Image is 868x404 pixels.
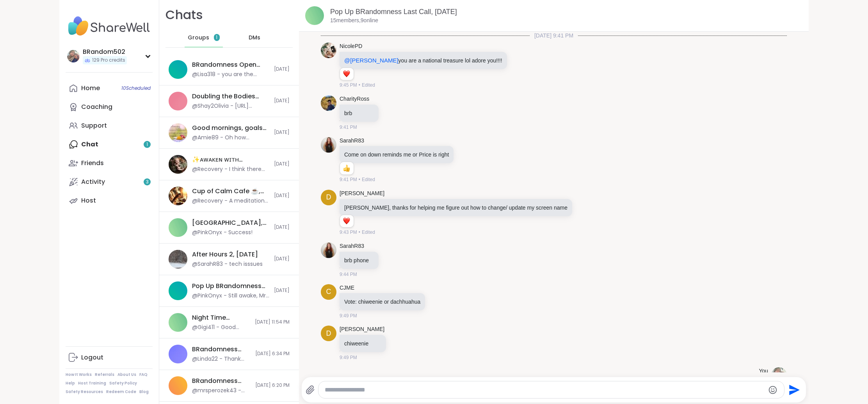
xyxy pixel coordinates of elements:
[146,179,149,185] span: 3
[340,215,354,228] div: Reaction list
[139,389,149,395] a: Blog
[165,6,203,24] h1: Chats
[340,190,384,198] a: [PERSON_NAME]
[359,176,360,183] span: •
[530,32,578,39] span: [DATE] 9:41 PM
[249,34,260,42] span: DMs
[216,34,217,41] span: 1
[340,43,362,50] a: NicolePD
[192,102,269,110] div: @Shay2Olivia - [URL][DOMAIN_NAME]
[274,256,290,262] span: [DATE]
[362,176,375,183] span: Edited
[274,129,290,136] span: [DATE]
[330,17,378,25] p: 15 members, 9 online
[66,372,92,377] a: How It Works
[192,166,269,173] div: @Recovery - I think there used to be a [MEDICAL_DATA] group on sharewell maybe it's something you...
[321,43,336,58] img: https://sharewell-space-live.sfo3.digitaloceanspaces.com/user-generated/ce4ae2cb-cc59-4db7-950b-0...
[362,229,375,236] span: Edited
[81,84,100,93] div: Home
[362,82,375,89] span: Edited
[81,121,107,130] div: Support
[340,68,354,80] div: Reaction list
[192,92,269,101] div: Doubling the Bodies Open Forum, [DATE]
[340,284,354,292] a: CJME
[66,116,153,135] a: Support
[192,260,263,268] div: @SarahR83 - tech isssues
[305,6,324,25] img: Pop Up BRandomness Last Call, Sep 09
[340,82,357,89] span: 9:45 PM
[66,154,153,173] a: Friends
[274,192,290,199] span: [DATE]
[344,204,567,212] p: [PERSON_NAME], thanks for helping me figure out how to change/ update my screen name
[771,367,787,383] img: https://sharewell-space-live.sfo3.digitaloceanspaces.com/user-generated/127af2b2-1259-4cf0-9fd7-7...
[169,60,187,79] img: BRandomness Open Forum, Sep 11
[344,256,374,264] p: brb phone
[81,159,104,167] div: Friends
[255,351,290,357] span: [DATE] 6:34 PM
[340,176,357,183] span: 9:41 PM
[340,354,357,361] span: 9:49 PM
[340,137,364,145] a: SarahR83
[192,324,250,331] div: @Gigi411 - Good meeting everyone . I’m heading out. Thank you for the reading!
[169,250,187,269] img: After Hours 2, Sep 11
[344,57,398,64] span: @[PERSON_NAME]
[342,71,350,77] button: Reactions: love
[344,298,420,306] p: Vote: chiweenie or dachhuahua
[66,79,153,98] a: Home10Scheduled
[106,389,136,395] a: Redeem Code
[66,12,153,40] img: ShareWell Nav Logo
[66,98,153,116] a: Coaching
[139,372,148,377] a: FAQ
[192,250,258,259] div: After Hours 2, [DATE]
[340,229,357,236] span: 9:43 PM
[192,155,269,164] div: ✨ᴀᴡᴀᴋᴇɴ ᴡɪᴛʜ ʙᴇᴀᴜᴛɪғᴜʟ sᴏᴜʟs✨HBD OZAIS, [DATE]
[109,381,137,386] a: Safety Policy
[192,187,269,196] div: Cup of Calm Cafe ☕️, [DATE]
[66,348,153,367] a: Logout
[340,95,369,103] a: CharityRoss
[342,165,350,171] button: Reactions: like
[169,313,187,332] img: Night Time Reflection and/or Body Doubling, Sep 10
[326,328,331,339] span: D
[145,103,151,110] iframe: Spotlight
[192,71,269,78] div: @Lisa318 - you are the freaking host and i love it
[321,242,336,258] img: https://sharewell-space-live.sfo3.digitaloceanspaces.com/user-generated/ad949235-6f32-41e6-8b9f-9...
[768,385,777,395] button: Emoji picker
[95,372,114,377] a: Referrals
[255,319,290,326] span: [DATE] 11:54 PM
[192,282,269,290] div: Pop Up BRandomness Last Call, [DATE]
[192,61,269,69] div: BRandomness Open Forum, [DATE]
[169,281,187,300] img: Pop Up BRandomness Last Call, Sep 10
[344,340,381,347] p: chiweenie
[66,381,75,386] a: Help
[169,187,187,205] img: Cup of Calm Cafe ☕️, Sep 10
[169,92,187,110] img: Doubling the Bodies Open Forum, Sep 10
[83,48,127,56] div: BRandom502
[326,192,331,203] span: D
[784,381,802,399] button: Send
[340,242,364,250] a: SarahR83
[192,229,253,237] div: @PinkOnyx - Success!
[359,229,360,236] span: •
[66,389,103,395] a: Safety Resources
[66,191,153,210] a: Host
[330,8,457,16] a: Pop Up BRandomness Last Call, [DATE]
[169,218,187,237] img: Brandomness Club House, Sep 11
[121,85,151,91] span: 10 Scheduled
[344,151,449,158] p: Come on down reminds me or Price is right
[66,173,153,191] a: Activity3
[274,161,290,167] span: [DATE]
[340,162,354,174] div: Reaction list
[192,313,250,322] div: Night Time Reflection and/or Body Doubling, [DATE]
[340,312,357,319] span: 9:49 PM
[359,82,360,89] span: •
[81,103,112,111] div: Coaching
[117,372,136,377] a: About Us
[81,196,96,205] div: Host
[274,98,290,104] span: [DATE]
[192,355,251,363] div: @Linda22 - Thank you for hosting! Have a great evening everyone!
[344,109,374,117] p: brb
[274,287,290,294] span: [DATE]
[81,178,105,186] div: Activity
[340,326,384,333] a: [PERSON_NAME]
